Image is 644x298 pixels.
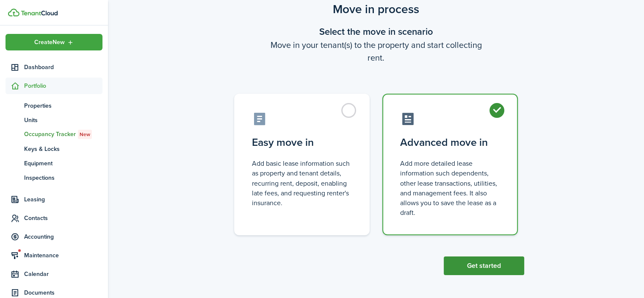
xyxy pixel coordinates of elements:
wizard-step-header-title: Select the move in scenario [228,25,524,39]
button: Open menu [6,34,102,50]
control-radio-card-title: Easy move in [252,135,352,150]
span: Keys & Locks [24,145,102,153]
span: Maintenance [24,251,102,260]
span: Create New [34,39,65,45]
wizard-step-header-description: Move in your tenant(s) to the property and start collecting rent. [228,39,524,64]
span: Documents [24,288,102,297]
span: Portfolio [24,81,102,90]
a: Equipment [6,156,102,170]
span: Calendar [24,270,102,279]
span: Dashboard [24,63,102,72]
span: Units [24,116,102,125]
control-radio-card-description: Add more detailed lease information such dependents, other lease transactions, utilities, and man... [400,159,500,217]
span: Leasing [24,195,102,204]
scenario-title: Move in process [228,0,524,18]
span: Inspections [24,173,102,182]
span: Equipment [24,159,102,168]
span: Properties [24,101,102,110]
a: Properties [6,98,102,113]
span: Occupancy Tracker [24,130,102,139]
control-radio-card-description: Add basic lease information such as property and tenant details, recurring rent, deposit, enablin... [252,159,352,208]
span: New [80,131,90,138]
control-radio-card-title: Advanced move in [400,135,500,150]
a: Dashboard [6,59,102,75]
span: Accounting [24,232,102,241]
span: Contacts [24,214,102,223]
button: Get started [444,256,524,275]
img: TenantCloud [21,11,58,16]
a: Occupancy TrackerNew [6,127,102,142]
a: Units [6,113,102,127]
a: Keys & Locks [6,142,102,156]
img: TenantCloud [8,8,19,17]
a: Inspections [6,170,102,185]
